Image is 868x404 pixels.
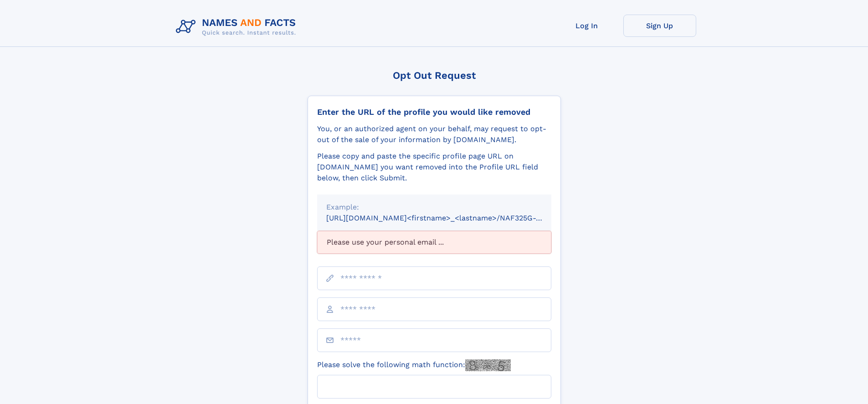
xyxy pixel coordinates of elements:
img: Logo Names and Facts [172,15,303,39]
label: Please solve the following math function: [317,359,511,371]
div: Example: [326,202,542,213]
div: You, or an authorized agent on your behalf, may request to opt-out of the sale of your informatio... [317,123,551,145]
div: Please use your personal email ... [317,231,551,254]
div: Opt Out Request [308,70,561,81]
a: Sign Up [623,15,696,37]
a: Log In [550,15,623,37]
div: Please copy and paste the specific profile page URL on [DOMAIN_NAME] you want removed into the Pr... [317,151,551,184]
div: Enter the URL of the profile you would like removed [317,107,551,117]
small: [URL][DOMAIN_NAME]<firstname>_<lastname>/NAF325G-xxxxxxxx [326,214,569,222]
